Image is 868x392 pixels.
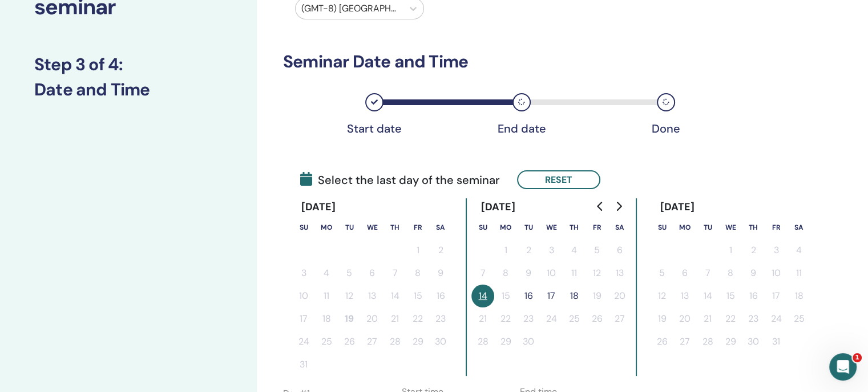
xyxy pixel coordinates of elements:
button: 28 [696,330,719,353]
button: 21 [696,307,719,330]
button: 20 [608,285,631,307]
div: [DATE] [292,198,345,216]
button: 14 [471,285,494,307]
button: 21 [383,307,406,330]
th: Monday [673,216,696,239]
th: Thursday [742,216,765,239]
button: 11 [788,262,810,285]
th: Wednesday [361,216,383,239]
button: 30 [517,330,540,353]
th: Friday [586,216,608,239]
button: 21 [471,307,494,330]
button: 2 [517,239,540,262]
button: 13 [608,262,631,285]
button: 8 [719,262,742,285]
button: 26 [338,330,361,353]
button: 11 [563,262,586,285]
div: [DATE] [471,198,524,216]
button: 9 [517,262,540,285]
button: 17 [765,285,788,307]
button: 27 [608,307,631,330]
button: 26 [586,307,608,330]
button: 3 [292,262,315,285]
h3: Step 3 of 4 : [34,54,223,75]
th: Wednesday [540,216,563,239]
button: 9 [429,262,452,285]
button: 22 [494,307,517,330]
button: 4 [315,262,338,285]
th: Saturday [788,216,810,239]
div: Done [637,122,695,135]
button: 28 [383,330,406,353]
button: 20 [361,307,383,330]
button: 2 [742,239,765,262]
button: 4 [788,239,810,262]
button: 8 [406,262,429,285]
div: [DATE] [651,198,704,216]
th: Thursday [383,216,406,239]
button: 24 [765,307,788,330]
button: 13 [673,285,696,307]
button: 11 [315,285,338,307]
button: 17 [292,307,315,330]
th: Tuesday [696,216,719,239]
button: 19 [651,307,673,330]
button: 27 [673,330,696,353]
h3: Date and Time [34,79,223,100]
button: 1 [494,239,517,262]
button: 19 [338,307,361,330]
th: Sunday [292,216,315,239]
button: 15 [406,285,429,307]
button: 10 [292,285,315,307]
th: Wednesday [719,216,742,239]
button: 6 [608,239,631,262]
button: 17 [540,285,563,307]
th: Thursday [563,216,586,239]
button: 12 [338,285,361,307]
button: 6 [361,262,383,285]
button: 23 [429,307,452,330]
button: 7 [471,262,494,285]
button: 10 [765,262,788,285]
th: Saturday [608,216,631,239]
button: 18 [563,285,586,307]
button: 29 [719,330,742,353]
button: 7 [383,262,406,285]
button: 18 [788,285,810,307]
button: 29 [494,330,517,353]
button: 5 [651,262,673,285]
th: Tuesday [338,216,361,239]
button: 18 [315,307,338,330]
button: 1 [406,239,429,262]
button: 30 [742,330,765,353]
button: 6 [673,262,696,285]
button: 7 [696,262,719,285]
button: 26 [651,330,673,353]
button: 15 [719,285,742,307]
button: 14 [696,285,719,307]
button: 31 [292,353,315,376]
h3: Seminar Date and Time [283,51,735,72]
button: 15 [494,285,517,307]
th: Monday [494,216,517,239]
button: 25 [788,307,810,330]
button: 20 [673,307,696,330]
iframe: Intercom live chat [829,353,857,381]
button: 23 [517,307,540,330]
span: Select the last day of the seminar [300,171,500,189]
button: 3 [765,239,788,262]
button: 5 [338,262,361,285]
button: 14 [383,285,406,307]
div: End date [493,122,550,135]
button: 22 [719,307,742,330]
button: 10 [540,262,563,285]
button: 12 [586,262,608,285]
button: 23 [742,307,765,330]
span: 1 [853,353,862,362]
button: Go to next month [609,195,628,218]
button: 8 [494,262,517,285]
button: 16 [429,285,452,307]
button: 13 [361,285,383,307]
div: Start date [346,122,403,135]
button: 5 [586,239,608,262]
